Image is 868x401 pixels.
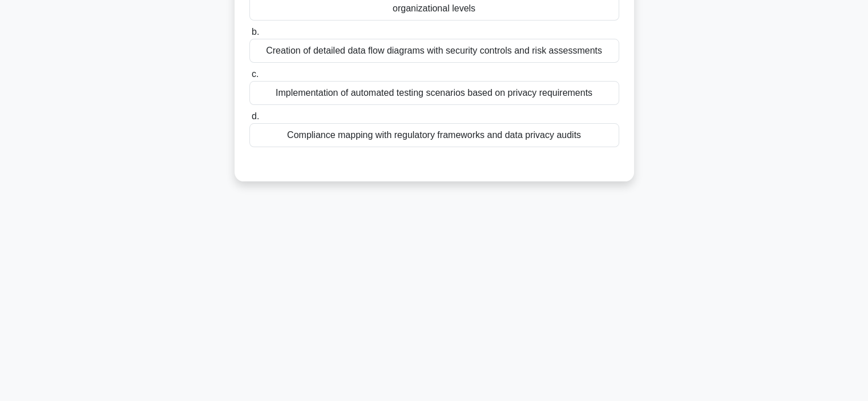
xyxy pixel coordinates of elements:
[252,111,259,121] span: d.
[249,123,619,147] div: Compliance mapping with regulatory frameworks and data privacy audits
[249,81,619,105] div: Implementation of automated testing scenarios based on privacy requirements
[252,27,259,37] span: b.
[249,39,619,63] div: Creation of detailed data flow diagrams with security controls and risk assessments
[252,69,259,79] span: c.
